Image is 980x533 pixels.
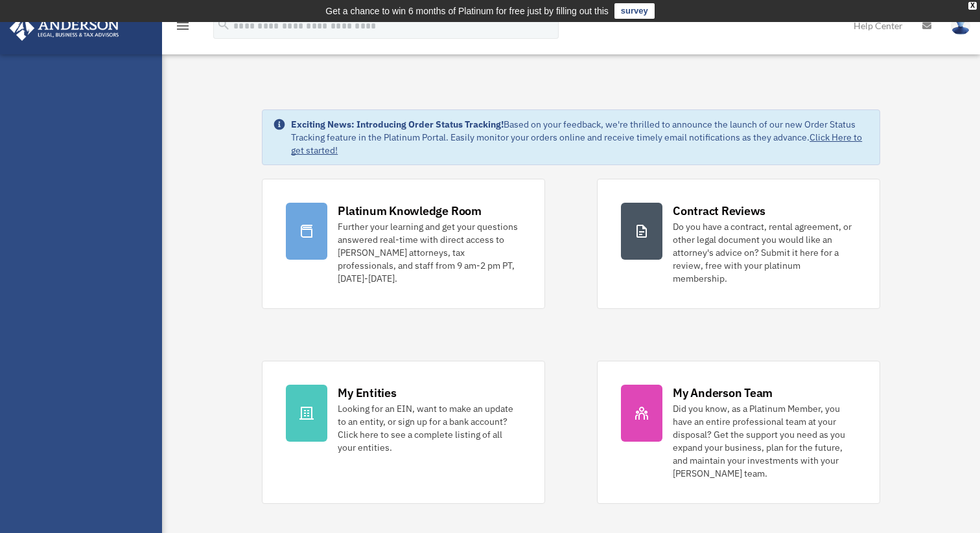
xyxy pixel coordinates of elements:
[262,179,545,309] a: Platinum Knowledge Room Further your learning and get your questions answered real-time with dire...
[673,203,765,219] div: Contract Reviews
[175,23,191,34] a: menu
[262,361,545,504] a: My Entities Looking for an EIN, want to make an update to an entity, or sign up for a bank accoun...
[175,18,191,34] i: menu
[338,203,482,219] div: Platinum Knowledge Room
[968,2,977,10] div: close
[597,179,880,309] a: Contract Reviews Do you have a contract, rental agreement, or other legal document you would like...
[614,3,655,19] a: survey
[951,16,970,35] img: User Pic
[597,361,880,504] a: My Anderson Team Did you know, as a Platinum Member, you have an entire professional team at your...
[338,402,521,454] div: Looking for an EIN, want to make an update to an entity, or sign up for a bank account? Click her...
[291,118,869,157] div: Based on your feedback, we're thrilled to announce the launch of our new Order Status Tracking fe...
[325,3,609,19] div: Get a chance to win 6 months of Platinum for free just by filling out this
[338,220,521,285] div: Further your learning and get your questions answered real-time with direct access to [PERSON_NAM...
[291,119,504,130] strong: Exciting News: Introducing Order Status Tracking!
[673,385,773,401] div: My Anderson Team
[216,17,231,32] i: search
[291,131,862,156] a: Click Here to get started!
[6,16,123,41] img: Anderson Advisors Platinum Portal
[338,385,396,401] div: My Entities
[673,220,856,285] div: Do you have a contract, rental agreement, or other legal document you would like an attorney's ad...
[673,402,856,480] div: Did you know, as a Platinum Member, you have an entire professional team at your disposal? Get th...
